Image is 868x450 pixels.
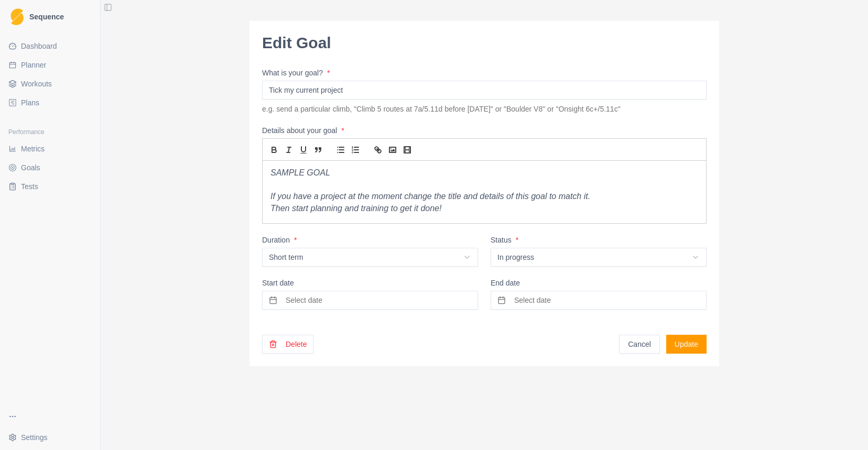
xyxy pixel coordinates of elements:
label: Duration [262,236,478,244]
h1: Edit Goal [262,34,707,52]
button: link [371,144,385,156]
button: italic [281,144,296,156]
button: Update [666,335,707,354]
a: Workouts [4,75,96,92]
label: What is your goal? [262,69,707,76]
span: Tests [21,181,38,192]
span: Dashboard [21,41,57,51]
button: image [385,144,400,156]
span: Plans [21,97,39,108]
label: Status [491,236,707,244]
label: End date [491,279,707,287]
button: Delete [262,335,313,354]
button: Select date [491,291,707,310]
button: video [400,144,415,156]
a: Dashboard [4,38,96,54]
label: Details about your goal [262,127,707,134]
button: blockquote [311,144,325,156]
span: Planner [21,60,46,70]
a: LogoSequence [4,4,96,29]
button: list: ordered [348,144,363,156]
button: underline [296,144,311,156]
em: SAMPLE GOAL [270,168,330,177]
a: Metrics [4,140,96,157]
img: Logo [10,8,24,26]
a: Goals [4,159,96,176]
input: The Groove Train [262,81,707,100]
span: Sequence [29,13,64,20]
button: Settings [4,429,96,446]
em: If you have a project at the moment change the title and details of this goal to match it. [270,192,590,201]
button: Select date [262,291,478,310]
em: Then start planning and training to get it done! [270,204,441,213]
span: Select date [286,295,322,305]
span: Workouts [21,79,52,89]
button: list: bullet [333,144,348,156]
a: Planner [4,57,96,73]
a: Tests [4,178,96,195]
button: Cancel [619,335,660,354]
p: e.g. send a particular climb, "Climb 5 routes at 7a/5.11d before [DATE]" or "Boulder V8" or "Onsi... [262,104,707,114]
button: bold [267,144,281,156]
span: Metrics [21,144,45,154]
a: Plans [4,94,96,111]
span: Goals [21,162,40,173]
span: Select date [514,295,551,305]
label: Start date [262,279,478,287]
div: Performance [4,124,96,140]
